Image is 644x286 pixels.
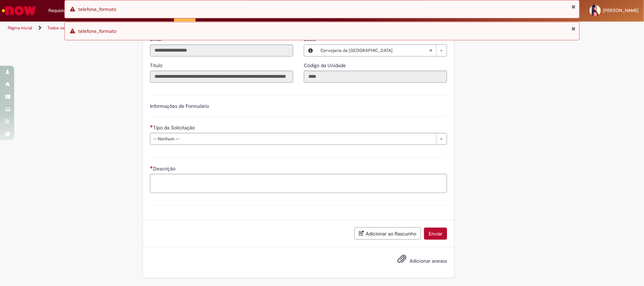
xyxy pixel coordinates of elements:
[153,133,433,145] span: -- Nenhum --
[150,174,447,193] textarea: Descrição
[571,4,576,10] button: Fechar Notificação
[153,165,177,172] span: Descrição
[317,45,447,56] a: Cervejaria da [GEOGRAPHIC_DATA]Limpar campo Local
[150,125,153,128] span: Necessários
[150,62,164,69] label: Somente leitura - Título
[78,28,116,34] span: telefone_formato
[304,62,347,69] label: Somente leitura - Código da Unidade
[8,25,32,31] a: Página inicial
[424,228,447,240] button: Enviar
[47,25,85,31] a: Todos os Catálogos
[150,103,209,109] label: Informações de Formulário
[304,71,447,83] input: Código da Unidade
[78,6,116,12] span: telefone_formato
[150,45,293,57] input: Email
[354,227,421,240] button: Adicionar ao Rascunho
[304,45,317,56] button: Local, Visualizar este registro Cervejaria da Bahia
[425,45,436,56] abbr: Limpar campo Local
[150,166,153,169] span: Necessários
[5,22,424,35] ul: Trilhas de página
[410,258,447,264] span: Adicionar anexos
[320,45,429,56] span: Cervejaria da [GEOGRAPHIC_DATA]
[150,62,164,69] span: Somente leitura - Título
[48,7,73,14] span: Requisições
[571,26,576,31] button: Fechar Notificação
[304,62,347,69] span: Somente leitura - Código da Unidade
[603,7,639,13] span: [PERSON_NAME]
[150,71,293,83] input: Título
[153,124,196,131] span: Tipo da Solicitação
[395,252,408,269] button: Adicionar anexos
[1,4,37,18] img: ServiceNow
